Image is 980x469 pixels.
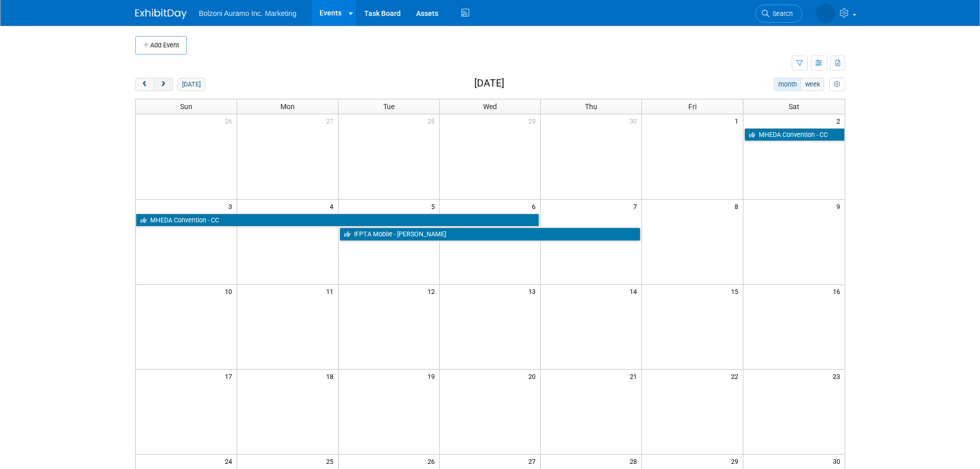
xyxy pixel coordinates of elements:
span: 26 [224,114,237,127]
span: Search [769,10,793,18]
span: 30 [832,455,845,467]
span: 27 [325,114,338,127]
span: 24 [224,455,237,467]
span: 26 [426,455,439,467]
span: 20 [527,370,540,383]
span: 17 [224,370,237,383]
span: 25 [325,455,338,467]
span: Thu [585,102,597,111]
span: 14 [629,285,642,298]
span: 13 [527,285,540,298]
span: 10 [224,285,237,298]
span: 27 [527,455,540,467]
button: [DATE] [177,78,205,91]
span: 21 [629,370,642,383]
span: 9 [835,200,845,213]
span: 12 [426,285,439,298]
span: 22 [730,370,743,383]
button: month [774,78,801,91]
span: Bolzoni Auramo Inc. Marketing [199,9,297,18]
span: 7 [632,200,642,213]
a: MHEDA Convention - CC [744,128,844,142]
span: 15 [730,285,743,298]
span: Tue [383,102,395,111]
button: next [154,78,173,91]
span: 5 [430,200,439,213]
span: 6 [531,200,540,213]
span: Sat [789,102,799,111]
img: ExhibitDay [135,9,187,19]
img: Casey Coats [816,4,835,23]
span: 23 [832,370,845,383]
span: Wed [483,102,497,111]
span: 2 [835,114,845,127]
a: IFPTA Mobile - [PERSON_NAME] [340,228,641,241]
h2: [DATE] [474,78,504,89]
span: 30 [629,114,642,127]
span: 4 [329,200,338,213]
span: 19 [426,370,439,383]
span: 11 [325,285,338,298]
span: Mon [280,102,295,111]
span: 8 [734,200,743,213]
button: myCustomButton [829,78,845,91]
span: 29 [730,455,743,467]
span: Fri [688,102,697,111]
i: Personalize Calendar [834,81,841,88]
a: Search [755,5,803,23]
span: 28 [426,114,439,127]
button: Add Event [135,36,187,55]
button: week [800,78,824,91]
span: 3 [227,200,237,213]
span: 28 [629,455,642,467]
a: MHEDA Convention - CC [136,214,540,227]
button: prev [135,78,154,91]
span: 1 [734,114,743,127]
span: 18 [325,370,338,383]
span: 16 [832,285,845,298]
span: 29 [527,114,540,127]
span: Sun [180,102,192,111]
